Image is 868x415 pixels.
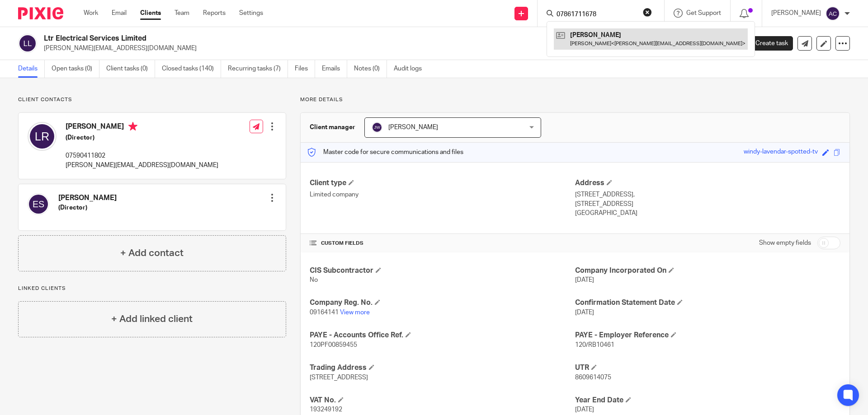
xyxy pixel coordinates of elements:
h4: Company Incorporated On [575,266,840,275]
i: Primary [128,122,137,131]
h4: Confirmation Statement Date [575,298,840,308]
h5: (Director) [66,133,218,142]
img: svg%3E [18,34,37,53]
span: [DATE] [575,406,594,413]
a: Recurring tasks (7) [228,60,288,78]
img: svg%3E [28,122,57,151]
span: 120/RB10461 [575,342,614,348]
a: Clients [140,9,161,18]
p: Master code for secure communications and files [307,148,463,157]
h5: (Director) [58,203,117,212]
a: Audit logs [394,60,429,78]
img: svg%3E [372,122,382,133]
input: Search [556,11,637,19]
h4: Trading Address [310,363,575,373]
h4: UTR [575,363,840,373]
h4: Address [575,178,840,188]
p: [STREET_ADDRESS] [575,200,840,209]
a: Closed tasks (140) [162,60,221,78]
a: Create task [741,36,793,51]
span: [DATE] [575,309,594,316]
a: Reports [203,9,226,18]
a: Team [175,9,189,18]
p: [PERSON_NAME][EMAIL_ADDRESS][DOMAIN_NAME] [44,44,727,53]
h3: Client manager [310,123,355,132]
a: Settings [239,9,263,18]
h4: [PERSON_NAME] [66,122,218,133]
h4: [PERSON_NAME] [58,193,117,203]
p: 07590411802 [66,151,218,160]
a: Work [84,9,98,18]
label: Show empty fields [759,238,811,247]
a: Client tasks (0) [106,60,155,78]
h4: + Add linked client [111,312,193,326]
p: [STREET_ADDRESS], [575,190,840,199]
div: windy-lavendar-spotted-tv [744,147,818,158]
h4: Client type [310,178,575,188]
h4: Company Reg. No. [310,298,575,308]
img: Pixie [18,7,63,19]
a: Details [18,60,45,78]
a: Notes (0) [354,60,387,78]
span: No [310,277,318,283]
button: Clear [643,8,652,17]
span: 8609614075 [575,374,611,381]
p: [GEOGRAPHIC_DATA] [575,209,840,218]
a: Open tasks (0) [52,60,99,78]
span: 09164141 [310,309,339,316]
a: Emails [322,60,347,78]
p: [PERSON_NAME] [771,9,821,18]
img: svg%3E [826,6,840,21]
p: More details [300,96,850,103]
span: [STREET_ADDRESS] [310,374,368,381]
a: Files [295,60,315,78]
span: [DATE] [575,277,594,283]
span: 193249192 [310,406,342,413]
h4: Year End Date [575,396,840,405]
h4: CIS Subcontractor [310,266,575,275]
a: View more [340,309,370,316]
p: [PERSON_NAME][EMAIL_ADDRESS][DOMAIN_NAME] [66,161,218,170]
h4: PAYE - Accounts Office Ref. [310,331,575,340]
span: [PERSON_NAME] [388,124,438,131]
h4: + Add contact [120,246,184,260]
p: Limited company [310,190,575,199]
h4: PAYE - Employer Reference [575,331,840,340]
h4: VAT No. [310,396,575,405]
a: Email [112,9,127,18]
h4: CUSTOM FIELDS [310,240,575,247]
span: Get Support [686,10,721,16]
h2: Ltr Electrical Services Limited [44,34,590,43]
span: 120PF00859455 [310,342,357,348]
img: svg%3E [28,193,49,215]
p: Client contacts [18,96,286,103]
p: Linked clients [18,285,286,292]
